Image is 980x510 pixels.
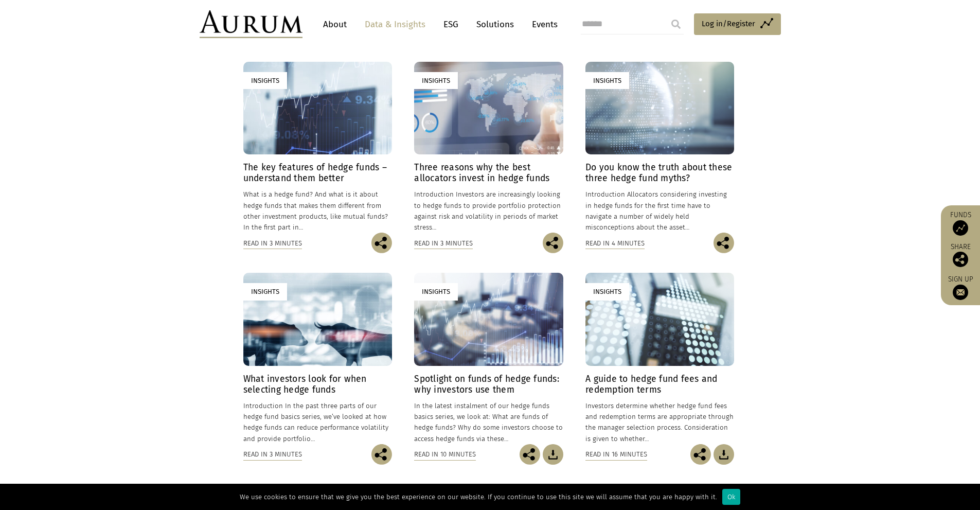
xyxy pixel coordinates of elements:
div: Insights [414,72,458,89]
p: In the latest instalment of our hedge funds basics series, we look at: What are funds of hedge fu... [414,400,563,444]
a: Insights The key features of hedge funds – understand them better What is a hedge fund? And what ... [243,62,392,233]
div: Insights [585,72,629,89]
p: What is a hedge fund? And what is it about hedge funds that makes them different from other inves... [243,189,392,233]
img: Share this post [953,252,968,267]
h4: Spotlight on funds of hedge funds: why investors use them [414,374,563,395]
img: Share this post [543,233,563,253]
h4: Do you know the truth about these three hedge fund myths? [585,162,734,184]
a: Sign up [946,275,975,300]
img: Share this post [714,233,734,253]
div: Read in 3 minutes [243,449,302,460]
a: Funds [946,210,975,236]
h4: Three reasons why the best allocators invest in hedge funds [414,162,563,184]
img: Access Funds [953,220,968,236]
div: Share [946,243,975,267]
div: Read in 16 minutes [585,449,647,460]
img: Download Article [543,444,563,465]
h4: What investors look for when selecting hedge funds [243,374,392,395]
img: Share this post [690,444,711,465]
img: Share this post [371,444,392,465]
a: ESG [438,15,464,34]
div: Insights [414,283,458,300]
img: Share this post [371,233,392,253]
a: Insights Three reasons why the best allocators invest in hedge funds Introduction Investors are i... [414,62,563,233]
p: Introduction Investors are increasingly looking to hedge funds to provide portfolio protection ag... [414,189,563,233]
div: Read in 3 minutes [414,238,473,249]
a: Insights A guide to hedge fund fees and redemption terms Investors determine whether hedge fund f... [585,273,734,444]
p: Investors determine whether hedge fund fees and redemption terms are appropriate through the mana... [585,400,734,444]
a: Insights What investors look for when selecting hedge funds Introduction In the past three parts ... [243,273,392,444]
div: Insights [243,283,287,300]
a: Log in/Register [694,13,781,35]
div: Ok [722,489,740,505]
img: Download Article [714,444,734,465]
h4: The key features of hedge funds – understand them better [243,162,392,184]
a: About [318,15,352,34]
img: Sign up to our newsletter [953,285,968,300]
p: Introduction Allocators considering investing in hedge funds for the first time have to navigate ... [585,189,734,233]
a: Solutions [471,15,519,34]
span: Log in/Register [702,17,755,30]
div: Read in 4 minutes [585,238,645,249]
a: Events [527,15,558,34]
h4: A guide to hedge fund fees and redemption terms [585,374,734,395]
img: Aurum [200,10,302,38]
a: Insights Spotlight on funds of hedge funds: why investors use them In the latest instalment of ou... [414,273,563,444]
a: Insights Do you know the truth about these three hedge fund myths? Introduction Allocators consid... [585,62,734,233]
div: Read in 10 minutes [414,449,476,460]
a: Data & Insights [360,15,431,34]
img: Share this post [520,444,540,465]
div: Insights [585,283,629,300]
input: Submit [666,14,686,34]
div: Insights [243,72,287,89]
p: Introduction In the past three parts of our hedge fund basics series, we’ve looked at how hedge f... [243,400,392,444]
div: Read in 3 minutes [243,238,302,249]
